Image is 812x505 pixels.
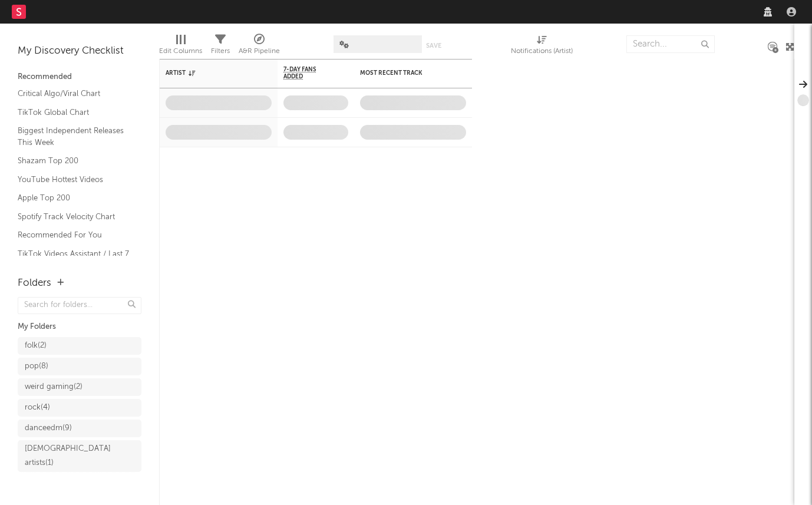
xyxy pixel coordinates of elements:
[25,401,50,415] div: rock ( 4 )
[18,70,141,84] div: Recommended
[211,29,230,64] div: Filters
[166,70,254,77] div: Artist
[18,337,141,355] a: folk(2)
[18,192,130,204] a: Apple Top 200
[626,35,715,53] input: Search...
[511,29,573,64] div: Notifications (Artist)
[159,44,202,58] div: Edit Columns
[18,229,130,242] a: Recommended For You
[18,297,141,314] input: Search for folders...
[25,421,72,435] div: danceedm ( 9 )
[25,442,111,470] div: [DEMOGRAPHIC_DATA] artists ( 1 )
[18,378,141,396] a: weird gaming(2)
[18,210,130,223] a: Spotify Track Velocity Chart
[159,29,202,64] div: Edit Columns
[25,339,47,353] div: folk ( 2 )
[426,42,441,49] button: Save
[239,29,280,64] div: A&R Pipeline
[18,399,141,417] a: rock(4)
[25,359,48,374] div: pop ( 8 )
[211,44,230,58] div: Filters
[283,66,331,80] span: 7-Day Fans Added
[18,440,141,472] a: [DEMOGRAPHIC_DATA] artists(1)
[239,44,280,58] div: A&R Pipeline
[511,44,573,58] div: Notifications (Artist)
[18,420,141,437] a: danceedm(9)
[18,173,130,186] a: YouTube Hottest Videos
[25,380,82,394] div: weird gaming ( 2 )
[18,124,130,148] a: Biggest Independent Releases This Week
[18,106,130,119] a: TikTok Global Chart
[18,358,141,375] a: pop(8)
[360,70,448,77] div: Most Recent Track
[18,276,51,291] div: Folders
[18,154,130,167] a: Shazam Top 200
[18,247,130,272] a: TikTok Videos Assistant / Last 7 Days - Top
[18,44,141,58] div: My Discovery Checklist
[18,320,141,334] div: My Folders
[18,87,130,100] a: Critical Algo/Viral Chart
